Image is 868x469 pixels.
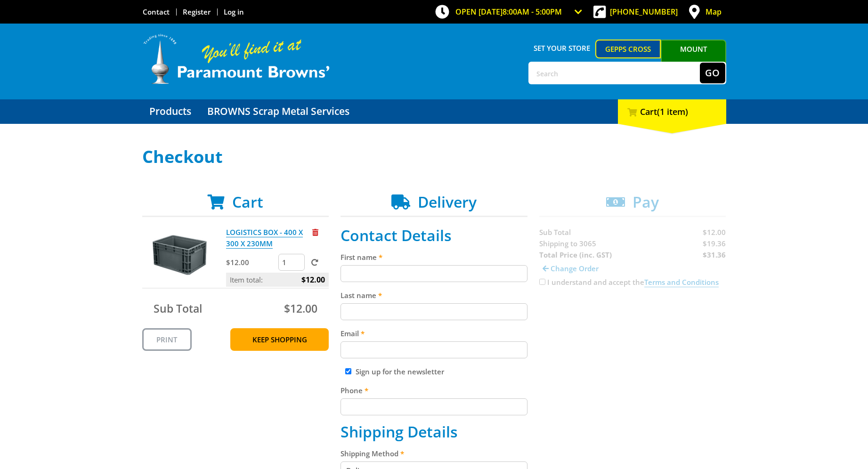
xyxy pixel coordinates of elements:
a: Go to the Contact page [143,7,170,16]
input: Please enter your telephone number. [341,398,527,415]
span: OPEN [DATE] [455,7,562,17]
span: 8:00am - 5:00pm [503,7,562,17]
a: Go to the Products page [142,99,198,124]
h2: Shipping Details [341,423,527,441]
a: Go to the BROWNS Scrap Metal Services page [200,99,357,124]
a: Gepps Cross [595,40,661,58]
h1: Checkout [142,147,726,166]
label: Phone [341,385,527,396]
a: Print [142,328,192,351]
a: LOGISTICS BOX - 400 X 300 X 230MM [226,227,303,249]
p: $12.00 [226,257,276,268]
button: Go [700,63,725,83]
label: First name [341,251,527,263]
span: Delivery [418,192,477,212]
label: Shipping Method [341,448,527,459]
div: Cart [618,99,726,124]
img: Paramount Browns' [142,33,331,85]
input: Please enter your email address. [341,341,527,358]
span: $12.00 [301,273,325,287]
label: Sign up for the newsletter [356,367,444,376]
input: Please enter your first name. [341,265,527,282]
span: (1 item) [657,106,688,117]
img: LOGISTICS BOX - 400 X 300 X 230MM [151,226,208,283]
span: Cart [232,192,263,212]
input: Please enter your last name. [341,303,527,320]
span: $12.00 [284,301,317,316]
a: Go to the registration page [183,7,211,16]
a: Log in [224,7,244,16]
h2: Contact Details [341,226,527,244]
p: Item total: [226,273,329,287]
a: Remove from cart [312,227,318,237]
label: Last name [341,290,527,301]
span: Sub Total [154,301,202,316]
label: Email [341,328,527,339]
a: Mount [PERSON_NAME] [661,40,726,75]
input: Search [529,63,700,83]
a: Keep Shopping [230,328,329,351]
span: Set your store [528,40,596,57]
